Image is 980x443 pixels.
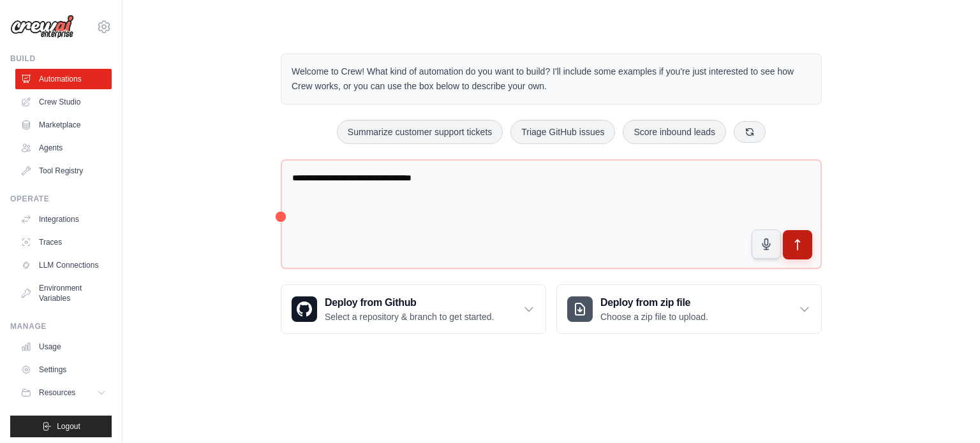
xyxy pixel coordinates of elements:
a: Environment Variables [15,278,112,309]
span: Logout [57,421,80,432]
a: Crew Studio [15,92,112,112]
a: Tool Registry [15,161,112,181]
a: Automations [15,69,112,89]
span: Resources [39,388,75,398]
h3: Deploy from zip file [600,295,708,310]
a: Agents [15,138,112,158]
button: Close walkthrough [941,326,951,336]
button: Resources [15,382,112,403]
span: Step 1 [746,329,772,338]
h3: Deploy from Github [325,295,494,310]
div: Operate [10,194,112,204]
p: Welcome to Crew! What kind of automation do you want to build? I'll include some examples if you'... [292,64,811,94]
button: Summarize customer support tickets [337,120,503,144]
a: Marketplace [15,115,112,135]
button: Logout [10,416,112,437]
a: Usage [15,337,112,357]
a: Traces [15,232,112,252]
button: Score inbound leads [623,120,726,144]
div: Build [10,54,112,64]
img: Logo [10,15,74,39]
a: Settings [15,359,112,380]
button: Triage GitHub issues [510,120,615,144]
a: Integrations [15,209,112,229]
p: Describe the automation you want to build, select an example option, or use the microphone to spe... [736,365,934,407]
h3: Create an automation [736,343,934,360]
a: LLM Connections [15,255,112,275]
p: Select a repository & branch to get started. [325,310,494,323]
div: Manage [10,321,112,331]
p: Choose a zip file to upload. [600,310,708,323]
